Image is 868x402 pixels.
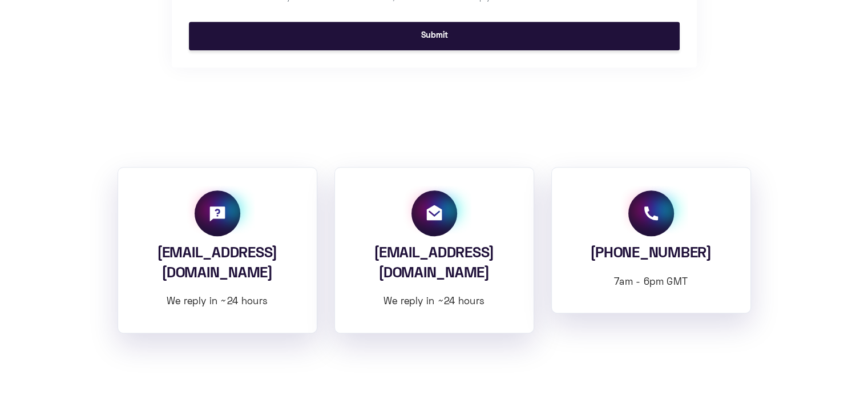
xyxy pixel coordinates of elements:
input: Submit [189,22,680,50]
p: 7am - 6pm GMT [569,276,733,290]
p: We reply in ~24 hours [135,295,300,310]
h4: [PHONE_NUMBER] [590,244,711,264]
h4: [EMAIL_ADDRESS][DOMAIN_NAME] [352,244,516,284]
h4: [EMAIL_ADDRESS][DOMAIN_NAME] [135,244,300,284]
p: We reply in ~24 hours [352,295,516,310]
